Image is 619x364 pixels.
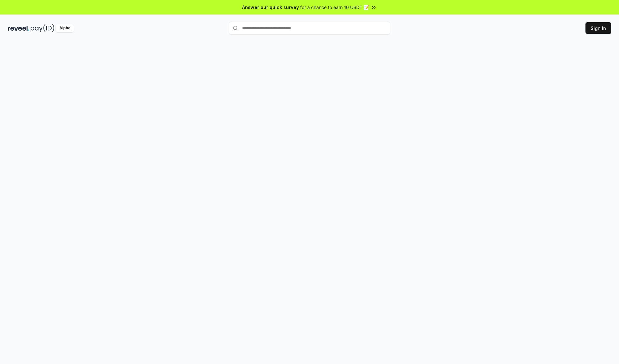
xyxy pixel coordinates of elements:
img: reveel_dark [8,24,29,32]
div: Alpha [56,24,74,32]
img: pay_id [31,24,54,32]
button: Sign In [585,22,611,34]
span: Answer our quick survey [242,4,299,11]
span: for a chance to earn 10 USDT 📝 [300,4,369,11]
